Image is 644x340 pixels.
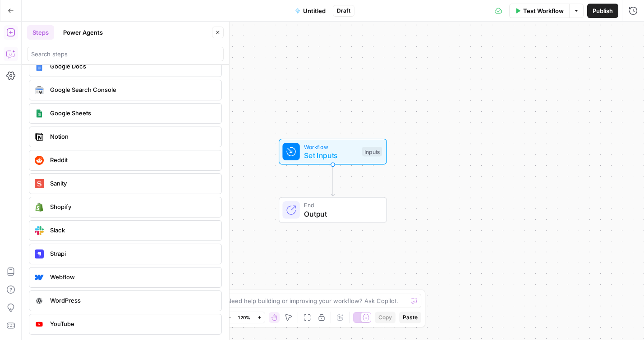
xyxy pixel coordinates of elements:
[35,273,44,282] img: webflow-icon.webp
[35,62,44,71] img: Instagram%20post%20-%201%201.png
[403,313,418,322] span: Paste
[399,312,421,323] button: Paste
[509,4,569,18] button: Test Workflow
[50,85,214,94] span: Google Search Console
[50,179,214,188] span: Sanity
[304,150,358,161] span: Set Inputs
[35,156,44,165] img: reddit_icon.png
[375,312,396,323] button: Copy
[290,4,331,18] button: Untitled
[50,109,214,118] span: Google Sheets
[337,7,350,15] span: Draft
[35,296,44,305] img: WordPress%20logotype.png
[31,50,220,59] input: Search steps
[35,179,44,188] img: logo.svg
[249,197,417,223] div: EndOutput
[35,86,44,94] img: google-search-console.svg
[50,319,214,328] span: YouTube
[304,142,358,151] span: Workflow
[50,296,214,305] span: WordPress
[50,249,214,258] span: Strapi
[35,132,44,141] img: Notion_app_logo.png
[523,6,564,15] span: Test Workflow
[50,272,214,281] span: Webflow
[249,139,417,165] div: WorkflowSet InputsInputs
[303,6,326,15] span: Untitled
[304,201,377,209] span: End
[593,6,613,15] span: Publish
[50,202,214,211] span: Shopify
[50,62,214,71] span: Google Docs
[304,209,377,219] span: Output
[362,147,382,157] div: Inputs
[50,132,214,141] span: Notion
[378,313,392,322] span: Copy
[50,155,214,164] span: Reddit
[35,203,44,212] img: download.png
[587,4,618,18] button: Publish
[50,226,214,235] span: Slack
[27,25,54,40] button: Steps
[35,226,44,235] img: Slack-mark-RGB.png
[35,249,44,258] img: Strapi.monogram.logo.png
[35,109,44,118] img: Group%201%201.png
[331,165,334,196] g: Edge from start to end
[238,314,250,321] span: 120%
[35,320,44,329] img: youtube-logo.webp
[58,25,108,40] button: Power Agents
